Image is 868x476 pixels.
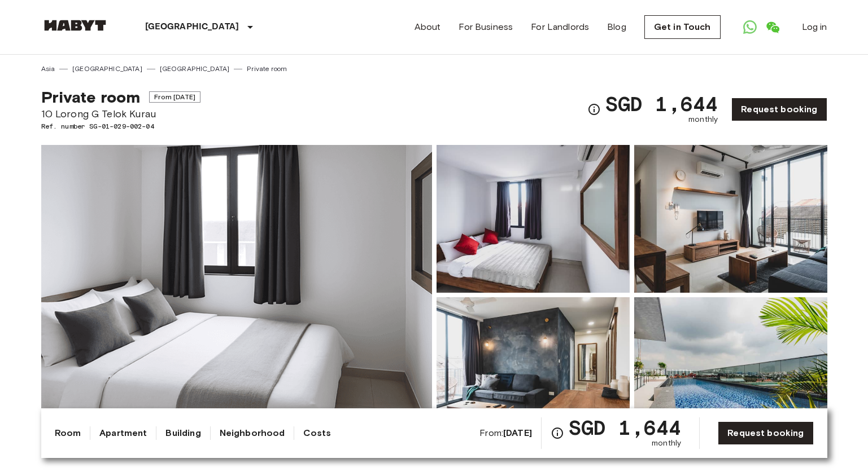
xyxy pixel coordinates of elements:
[531,20,589,34] a: For Landlords
[41,107,200,121] span: 10 Lorong G Telok Kurau
[652,438,681,449] span: monthly
[607,20,626,34] a: Blog
[551,426,564,440] svg: Check cost overview for full price breakdown. Please note that discounts apply to new joiners onl...
[503,427,532,438] b: [DATE]
[644,15,721,39] a: Get in Touch
[718,421,813,445] a: Request booking
[149,91,200,103] span: From [DATE]
[415,20,441,34] a: About
[55,426,81,440] a: Room
[688,114,718,125] span: monthly
[761,16,784,38] a: Open WeChat
[41,64,55,74] a: Asia
[437,145,630,293] img: Picture of unit SG-01-029-002-04
[479,427,532,439] span: From:
[731,98,827,121] a: Request booking
[802,20,827,34] a: Log in
[99,426,147,440] a: Apartment
[220,426,285,440] a: Neighborhood
[605,94,718,114] span: SGD 1,644
[41,87,141,107] span: Private room
[72,64,142,74] a: [GEOGRAPHIC_DATA]
[569,417,681,438] span: SGD 1,644
[41,121,200,131] span: Ref. number SG-01-029-002-04
[459,20,513,34] a: For Business
[739,16,761,38] a: Open WhatsApp
[634,297,827,445] img: Picture of unit SG-01-029-002-04
[160,64,230,74] a: [GEOGRAPHIC_DATA]
[165,426,200,440] a: Building
[437,297,630,445] img: Picture of unit SG-01-029-002-04
[587,103,601,116] svg: Check cost overview for full price breakdown. Please note that discounts apply to new joiners onl...
[41,20,109,31] img: Habyt
[145,20,239,34] p: [GEOGRAPHIC_DATA]
[634,145,827,293] img: Picture of unit SG-01-029-002-04
[41,145,432,445] img: Marketing picture of unit SG-01-029-002-04
[247,64,287,74] a: Private room
[303,426,331,440] a: Costs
